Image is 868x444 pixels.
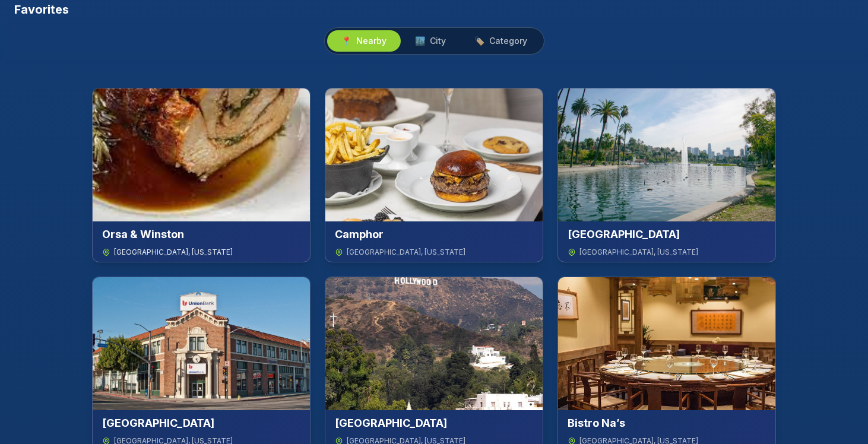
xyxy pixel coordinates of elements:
[415,35,425,47] span: 🏙️
[14,1,69,18] h3: Favorites
[579,248,698,257] span: [GEOGRAPHIC_DATA] , [US_STATE]
[460,30,541,52] button: 🏷️Category
[325,277,543,410] img: Hollywood Hills
[114,248,233,257] span: [GEOGRAPHIC_DATA] , [US_STATE]
[558,277,775,410] img: Bistro Na’s
[335,415,447,432] h3: [GEOGRAPHIC_DATA]
[568,415,625,432] h3: Bistro Na’s
[341,35,351,47] span: 📍
[325,88,543,221] img: Camphor
[102,226,184,243] h3: Orsa & Winston
[356,35,387,47] span: Nearby
[430,35,446,47] span: City
[568,226,680,243] h3: [GEOGRAPHIC_DATA]
[347,248,465,257] span: [GEOGRAPHIC_DATA] , [US_STATE]
[558,88,775,221] img: Echo Park Lake
[327,30,401,52] button: 📍Nearby
[474,35,484,47] span: 🏷️
[401,30,460,52] button: 🏙️City
[489,35,527,47] span: Category
[93,88,310,221] img: Orsa & Winston
[102,415,214,432] h3: [GEOGRAPHIC_DATA]
[93,277,310,410] img: Highland Park
[335,226,384,243] h3: Camphor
